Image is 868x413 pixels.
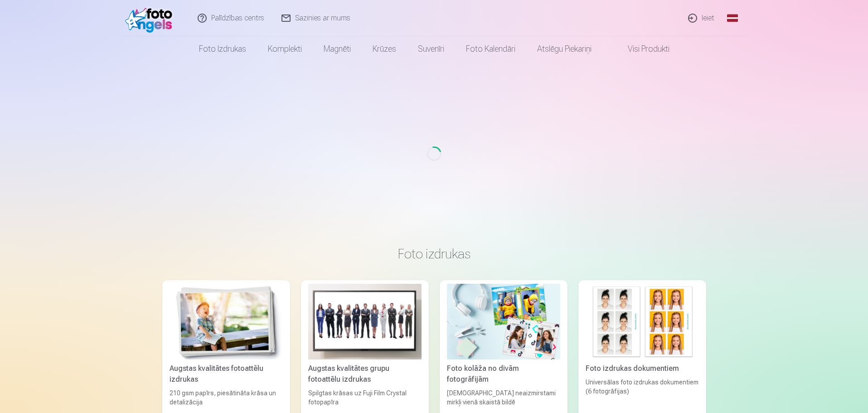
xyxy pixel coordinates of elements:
[166,363,286,385] div: Augstas kvalitātes fotoattēlu izdrukas
[305,389,425,407] div: Spilgtas krāsas uz Fuji Film Crystal fotopapīra
[407,36,455,62] a: Suvenīri
[447,284,560,360] img: Foto kolāža no divām fotogrāfijām
[308,284,422,360] img: Augstas kvalitātes grupu fotoattēlu izdrukas
[125,4,177,33] img: /fa1
[313,36,362,62] a: Magnēti
[602,36,680,62] a: Visi produkti
[188,36,257,62] a: Foto izdrukas
[443,363,564,385] div: Foto kolāža no divām fotogrāfijām
[526,36,602,62] a: Atslēgu piekariņi
[362,36,407,62] a: Krūzes
[166,389,286,407] div: 210 gsm papīrs, piesātināta krāsa un detalizācija
[443,389,564,407] div: [DEMOGRAPHIC_DATA] neaizmirstami mirkļi vienā skaistā bildē
[170,246,699,262] h3: Foto izdrukas
[455,36,526,62] a: Foto kalendāri
[305,363,425,385] div: Augstas kvalitātes grupu fotoattēlu izdrukas
[582,363,703,374] div: Foto izdrukas dokumentiem
[257,36,313,62] a: Komplekti
[170,284,283,360] img: Augstas kvalitātes fotoattēlu izdrukas
[582,378,703,407] div: Universālas foto izdrukas dokumentiem (6 fotogrāfijas)
[586,284,699,360] img: Foto izdrukas dokumentiem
